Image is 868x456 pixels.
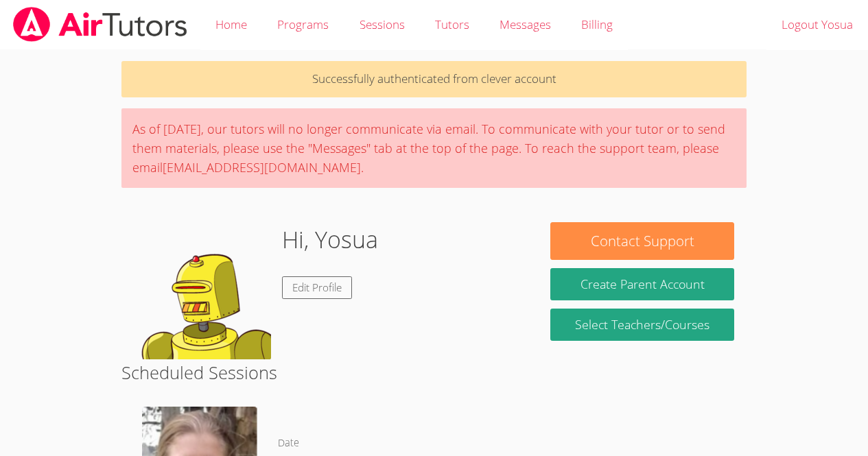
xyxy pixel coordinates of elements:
[134,222,271,359] img: default.png
[121,359,747,385] h2: Scheduled Sessions
[278,435,299,452] dt: Date
[282,222,378,257] h1: Hi, Yosua
[550,222,734,260] button: Contact Support
[121,61,747,97] p: Successfully authenticated from clever account
[121,108,747,188] div: As of [DATE], our tutors will no longer communicate via email. To communicate with your tutor or ...
[282,276,352,299] a: Edit Profile
[500,16,551,32] span: Messages
[550,309,734,341] a: Select Teachers/Courses
[550,268,734,300] button: Create Parent Account
[12,7,189,42] img: airtutors_banner-c4298cdbf04f3fff15de1276eac7730deb9818008684d7c2e4769d2f7ddbe033.png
